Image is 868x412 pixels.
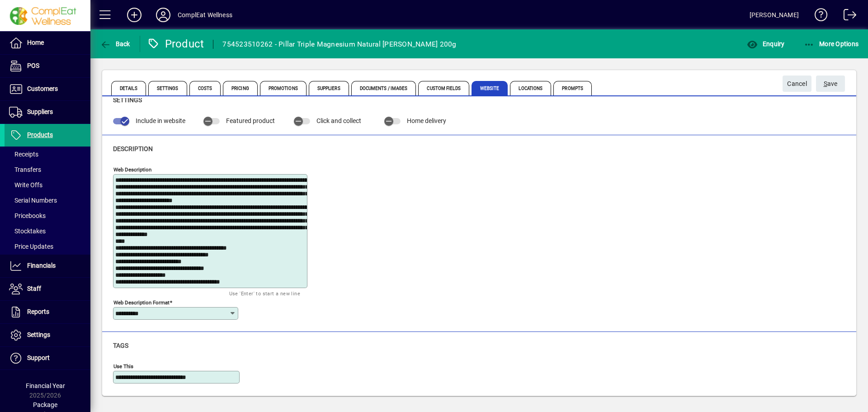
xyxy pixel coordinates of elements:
[5,32,90,54] a: Home
[783,76,811,92] button: Cancel
[113,96,142,104] span: Settings
[27,285,41,292] span: Staff
[5,324,90,346] a: Settings
[27,62,39,69] span: POS
[222,37,456,52] div: 754523510262 - Pillar Triple Magnesium Natural [PERSON_NAME] 200g
[27,354,50,361] span: Support
[148,81,187,95] span: Settings
[100,40,130,47] span: Back
[27,39,44,46] span: Home
[113,145,153,152] span: Description
[178,8,232,22] div: ComplEat Wellness
[26,382,65,389] span: Financial Year
[5,177,90,193] a: Write Offs
[418,81,469,95] span: Custom Fields
[9,227,46,235] span: Stocktakes
[837,2,857,31] a: Logout
[5,223,90,239] a: Stocktakes
[5,55,90,77] a: POS
[113,166,151,172] mat-label: Web Description
[745,36,787,52] button: Enquiry
[136,117,185,124] span: Include in website
[229,288,300,298] mat-hint: Use 'Enter' to start a new line
[98,36,132,52] button: Back
[5,193,90,208] a: Serial Numbers
[824,80,827,87] span: S
[9,151,38,158] span: Receipts
[553,81,592,95] span: Prompts
[33,401,57,408] span: Package
[351,81,416,95] span: Documents / Images
[5,255,90,277] a: Financials
[9,181,42,189] span: Write Offs
[9,197,57,204] span: Serial Numbers
[27,85,58,92] span: Customers
[27,131,53,138] span: Products
[808,2,828,31] a: Knowledge Base
[27,262,56,269] span: Financials
[111,81,146,95] span: Details
[5,101,90,123] a: Suppliers
[510,81,551,95] span: Locations
[113,363,133,369] mat-label: Use This
[189,81,221,95] span: Costs
[472,81,508,95] span: Website
[149,7,178,23] button: Profile
[787,76,807,91] span: Cancel
[309,81,349,95] span: Suppliers
[5,147,90,162] a: Receipts
[27,331,50,338] span: Settings
[804,40,859,47] span: More Options
[5,301,90,323] a: Reports
[9,166,41,173] span: Transfers
[9,243,53,250] span: Price Updates
[5,208,90,223] a: Pricebooks
[824,76,838,91] span: ave
[9,212,46,219] span: Pricebooks
[113,342,128,349] span: Tags
[5,78,90,100] a: Customers
[5,162,90,177] a: Transfers
[316,117,361,124] span: Click and collect
[90,36,140,52] app-page-header-button: Back
[5,239,90,254] a: Price Updates
[802,36,861,52] button: More Options
[113,299,170,305] mat-label: Web Description Format
[5,278,90,300] a: Staff
[27,108,53,115] span: Suppliers
[5,347,90,369] a: Support
[747,40,784,47] span: Enquiry
[27,308,49,315] span: Reports
[120,7,149,23] button: Add
[223,81,258,95] span: Pricing
[816,76,845,92] button: Save
[407,117,446,124] span: Home delivery
[147,37,204,51] div: Product
[260,81,307,95] span: Promotions
[750,8,799,22] div: [PERSON_NAME]
[226,117,275,124] span: Featured product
